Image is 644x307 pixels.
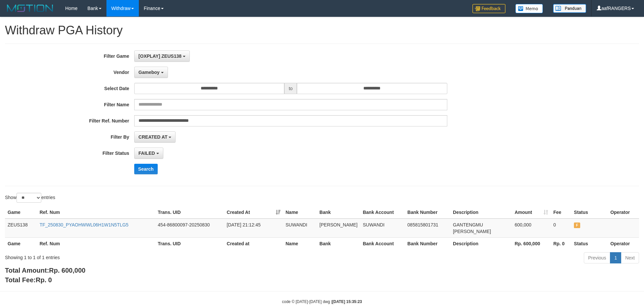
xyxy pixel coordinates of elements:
th: Bank [317,206,360,219]
span: Rp. 0 [36,276,52,284]
div: Showing 1 to 1 of 1 entries [5,252,263,261]
td: SUWANDI [283,219,317,238]
button: CREATED AT [134,131,176,143]
img: panduan.png [553,4,586,13]
button: FAILED [134,148,163,159]
th: Operator [608,206,639,219]
td: [PERSON_NAME] [317,219,360,238]
span: CREATED AT [139,134,168,140]
img: Button%20Memo.svg [515,4,543,13]
th: Rp. 600,000 [512,237,551,250]
td: [DATE] 21:12:45 [224,219,283,238]
button: Search [134,164,158,174]
span: [OXPLAY] ZEUS138 [139,53,181,59]
td: 600,000 [512,219,551,238]
th: Description [450,237,512,250]
th: Operator [608,237,639,250]
h1: Withdraw PGA History [5,24,639,37]
th: Game [5,237,37,250]
span: FAILED [574,222,580,228]
th: Bank Number [405,237,450,250]
button: Gameboy [134,67,168,78]
th: Trans. UID [155,206,224,219]
th: Ref. Num [37,206,155,219]
span: FAILED [139,151,155,156]
small: code © [DATE]-[DATE] dwg | [282,299,362,304]
span: Rp. 600,000 [49,267,85,274]
td: 454-86800097-20250830 [155,219,224,238]
strong: [DATE] 15:35:23 [332,299,362,304]
a: Previous [584,252,610,263]
th: Ref. Num [37,237,155,250]
th: Rp. 0 [551,237,571,250]
label: Show entries [5,193,55,203]
th: Created at [224,237,283,250]
button: [OXPLAY] ZEUS138 [134,51,190,62]
span: to [284,83,297,94]
th: Name [283,237,317,250]
td: 085815801731 [405,219,450,238]
select: Showentries [17,193,41,203]
a: TF_250830_PYAOHWWL06H1W1N5TLG5 [40,222,129,227]
a: 1 [610,252,621,263]
th: Bank Account [360,206,405,219]
span: Gameboy [139,70,160,75]
th: Status [571,206,608,219]
th: Bank Account [360,237,405,250]
th: Description [450,206,512,219]
th: Amount: activate to sort column ascending [512,206,551,219]
td: 0 [551,219,571,238]
td: GANTENGMU [PERSON_NAME] [450,219,512,238]
img: Feedback.jpg [472,4,505,13]
th: Status [571,237,608,250]
a: Next [621,252,639,263]
th: Name [283,206,317,219]
th: Bank [317,237,360,250]
img: MOTION_logo.png [5,3,55,13]
b: Total Fee: [5,276,52,284]
th: Trans. UID [155,237,224,250]
th: Fee [551,206,571,219]
th: Bank Number [405,206,450,219]
td: ZEUS138 [5,219,37,238]
b: Total Amount: [5,267,85,274]
th: Game [5,206,37,219]
td: SUWANDI [360,219,405,238]
th: Created At: activate to sort column ascending [224,206,283,219]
